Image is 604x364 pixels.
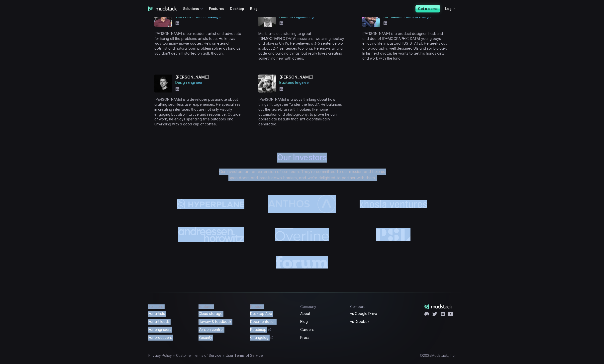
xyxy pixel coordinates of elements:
img: overline logo [275,228,329,241]
a: For producers [148,335,193,341]
h4: Company [300,304,344,309]
h4: Solutions [148,304,193,309]
p: [PERSON_NAME] is a developer passionate about crafting seamless user experiences. He specializes ... [154,97,242,127]
a: Blog [300,319,344,325]
a: Customer Terms of Service [176,353,221,359]
a: Get a demo [415,5,440,12]
a: For engineers [148,327,193,333]
img: psl logo [376,228,410,241]
span: • [222,353,225,358]
img: hyperplane logo [177,199,244,209]
img: Nachi-6d6b240ee9267da4d7828af71ccf5110.png [362,9,380,27]
a: Changelog [250,335,294,341]
p: [PERSON_NAME] is a product designer, husband and dad of [DEMOGRAPHIC_DATA] young boys enjoying li... [362,31,450,61]
a: Roadmap [250,327,294,333]
a: vs Google Drive [350,311,394,317]
div: © 2025 Mudstack, Inc. [420,354,456,358]
a: Blog [250,4,264,13]
span: Design Engineer [175,80,202,85]
a: Cloud storage [199,311,244,317]
h4: [PERSON_NAME] [175,75,209,80]
img: Cata-e7af3cab2998b281f4edcc6986e36339.jpg [258,75,276,92]
a: Privacy Policy [148,353,172,359]
h4: Features [199,304,244,309]
a: Desktop App [250,311,294,317]
h4: Product [250,304,294,309]
a: mudstack logo [424,304,452,309]
a: mudstack logo [148,6,177,11]
p: [PERSON_NAME] is our resident artist and advocate for fixing all the problems artists face. He kn... [154,31,242,56]
a: Features [209,4,230,13]
span: • [173,353,175,358]
a: User Terms of Service [226,353,263,359]
p: Our investors are an extension of our team. They're committed to our mission and help us open doo... [215,169,389,181]
a: Review & feedback [199,319,244,325]
img: a16z logo [178,227,244,242]
img: anthos logo [268,195,336,213]
a: About [300,311,344,317]
span: Backend Engineer [279,80,310,85]
a: Desktop [230,4,250,13]
a: Documentation [250,319,294,325]
a: For artists [148,311,193,317]
a: vs Dropbox [350,319,394,325]
a: For art leads [148,319,193,325]
img: Bogdan-ecd94739e45d0b8456b13eb2eb4d5cf1.jpg [154,75,172,92]
a: Press [300,335,344,341]
img: forum logo [276,256,328,269]
img: khosla logo [360,200,427,208]
a: Security [199,335,244,341]
p: Mark jams out listening to great [DEMOGRAPHIC_DATA] musicians, watching hockey and playing Civ IV... [258,31,346,61]
h4: [PERSON_NAME] [279,75,313,80]
a: Careers [300,327,344,333]
span: Our Investors [277,153,327,163]
img: Josef-4909d0a3849f4da440ade7bcc7e07689.png [154,9,172,27]
a: Version control [199,327,244,333]
h4: Compare [350,304,394,309]
div: Solutions [183,4,205,13]
p: [PERSON_NAME] is always thinking about how things fit together "under the hood,". He balances out... [258,97,346,127]
img: Mark-066e5c3bb383eb0b4cf4f05b84eace7b.jpg [258,9,276,27]
a: Log in [445,4,462,13]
